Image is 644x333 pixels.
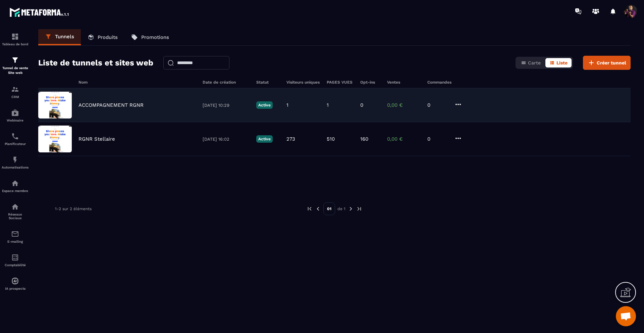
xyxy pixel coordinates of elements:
[11,230,19,238] img: email
[356,206,362,212] img: next
[203,103,250,108] p: [DATE] 10:29
[528,60,541,65] span: Carte
[2,240,29,243] p: E-mailing
[2,127,29,151] a: schedulerschedulerPlanificateur
[11,56,19,64] img: formation
[11,179,19,187] img: automations
[256,80,280,85] h6: Statut
[427,102,447,108] p: 0
[327,80,354,85] h6: PAGES VUES
[2,51,29,80] a: formationformationTunnel de vente Site web
[323,202,335,215] p: 01
[256,101,273,109] p: Active
[286,80,320,85] h6: Visiteurs uniques
[307,206,313,212] img: prev
[11,277,19,285] img: automations
[203,137,250,142] p: [DATE] 16:02
[2,287,29,290] p: IA prospects
[360,136,368,142] p: 160
[38,126,72,152] img: image
[2,212,29,220] p: Réseaux Sociaux
[2,142,29,146] p: Planificateur
[597,59,626,66] span: Créer tunnel
[2,28,29,51] a: formationformationTableau de bord
[11,109,19,117] img: automations
[2,189,29,193] p: Espace membre
[55,206,92,211] p: 1-2 sur 2 éléments
[2,198,29,225] a: social-networksocial-networkRéseaux Sociaux
[81,29,124,45] a: Produits
[2,151,29,174] a: automationsautomationsAutomatisations
[360,102,363,108] p: 0
[2,263,29,267] p: Comptabilité
[124,29,176,45] a: Promotions
[337,206,345,211] p: de 1
[387,80,421,85] h6: Ventes
[78,80,196,85] h6: Nom
[11,85,19,93] img: formation
[2,174,29,198] a: automationsautomationsEspace membre
[98,34,118,40] p: Produits
[11,132,19,140] img: scheduler
[78,136,115,142] p: RGNR Stellaire
[11,203,19,211] img: social-network
[2,66,29,75] p: Tunnel de vente Site web
[2,95,29,99] p: CRM
[327,102,329,108] p: 1
[2,248,29,272] a: accountantaccountantComptabilité
[11,33,19,41] img: formation
[38,56,153,69] h2: Liste de tunnels et sites web
[9,6,70,18] img: logo
[556,60,568,65] span: Liste
[11,253,19,261] img: accountant
[348,206,354,212] img: next
[11,156,19,164] img: automations
[2,225,29,248] a: emailemailE-mailing
[327,136,335,142] p: 510
[38,29,81,45] a: Tunnels
[38,92,72,118] img: image
[286,102,288,108] p: 1
[2,80,29,104] a: formationformationCRM
[427,80,451,85] h6: Commandes
[2,42,29,46] p: Tableau de bord
[203,80,250,85] h6: Date de création
[55,34,74,40] p: Tunnels
[616,306,636,326] div: Ouvrir le chat
[545,58,572,67] button: Liste
[387,102,421,108] p: 0,00 €
[141,34,169,40] p: Promotions
[387,136,421,142] p: 0,00 €
[583,56,631,70] button: Créer tunnel
[315,206,321,212] img: prev
[427,136,447,142] p: 0
[256,135,273,143] p: Active
[286,136,295,142] p: 273
[2,165,29,169] p: Automatisations
[360,80,380,85] h6: Opt-ins
[2,104,29,127] a: automationsautomationsWebinaire
[2,118,29,122] p: Webinaire
[78,102,144,108] p: ACCOMPAGNEMENT RGNR
[517,58,545,67] button: Carte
